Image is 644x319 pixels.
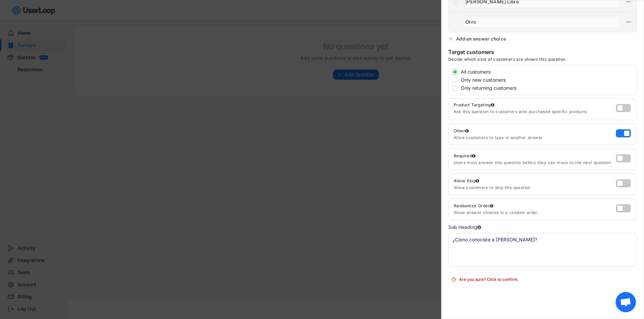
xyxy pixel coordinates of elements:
[459,86,637,90] label: Only returning customers
[454,178,479,184] div: Allow Skip
[459,78,637,82] label: Only new customers
[464,16,620,28] input: Otro
[454,153,476,159] div: Required
[454,210,614,215] div: Show answer choices in a random order
[448,57,567,65] div: Decide which kind of customers are shown this question.
[459,70,637,74] label: All customers
[454,135,616,140] div: Allow customers to type in another answer
[459,276,634,283] div: Are you sure? Click to confirm.
[448,49,494,57] div: Target customers
[616,292,636,312] div: Bate-papo aberto
[448,223,481,231] div: Sub Heading
[454,128,616,134] div: Other
[454,102,616,108] div: Product Targeting
[454,109,616,114] div: Ask this question to customers who purchased specific products
[454,203,493,209] div: Randomize Order
[454,185,616,190] div: Allow customers to skip this question
[454,160,616,165] div: Users must answer this question before they can move to the next question
[456,36,506,42] div: Add an answer choice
